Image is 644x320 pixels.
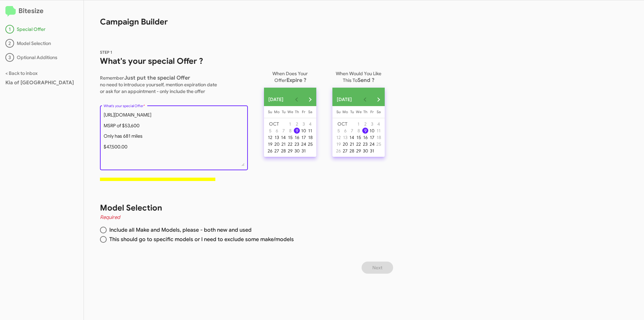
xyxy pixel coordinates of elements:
[362,127,369,134] button: October 9, 2025
[307,141,314,147] button: October 25, 2025
[332,93,359,106] button: Choose month and year
[286,77,306,84] span: Expire ?
[349,141,355,147] div: 21
[5,6,78,17] h2: Bitesize
[376,134,382,140] div: 18
[335,141,341,147] div: 19
[287,128,293,134] div: 8
[280,147,287,154] button: October 28, 2025
[300,147,307,154] button: October 31, 2025
[267,121,287,127] td: OCT
[267,127,273,134] button: October 5, 2025
[294,141,300,147] div: 23
[287,109,293,114] span: We
[335,134,342,141] button: October 12, 2025
[273,134,280,141] button: October 13, 2025
[349,148,355,154] div: 28
[369,134,375,140] div: 17
[307,141,313,147] div: 25
[280,134,287,141] button: October 14, 2025
[362,121,368,127] div: 2
[349,128,355,134] div: 7
[369,128,375,134] div: 10
[342,128,348,134] div: 6
[342,148,348,154] div: 27
[301,128,307,134] div: 10
[362,147,369,154] button: October 30, 2025
[369,121,375,127] div: 3
[356,128,362,134] div: 8
[348,147,355,154] button: October 28, 2025
[307,134,314,141] button: October 18, 2025
[337,93,352,105] span: [DATE]
[267,128,273,134] div: 5
[307,121,313,127] div: 4
[5,53,78,62] div: Optional Additions
[356,148,362,154] div: 29
[342,147,348,154] button: October 27, 2025
[369,121,375,127] button: October 3, 2025
[5,39,78,48] div: Model Selection
[335,128,341,134] div: 5
[362,134,368,140] div: 16
[372,262,382,274] span: Next
[362,134,369,141] button: October 16, 2025
[335,141,342,147] button: October 19, 2025
[370,109,374,114] span: Fr
[300,141,307,147] button: October 24, 2025
[5,25,78,34] div: Special Offer
[280,141,286,147] div: 21
[376,128,382,134] div: 11
[107,227,252,233] span: Include all Make and Models, please - both new and used
[348,127,355,134] button: October 7, 2025
[273,127,280,134] button: October 6, 2025
[369,134,375,141] button: October 17, 2025
[295,109,299,114] span: Th
[332,67,385,84] p: When Would You Like This To
[356,134,362,140] div: 15
[349,134,355,140] div: 14
[100,50,112,55] span: STEP 1
[287,141,293,147] button: October 22, 2025
[348,141,355,147] button: October 21, 2025
[294,134,300,140] div: 16
[274,134,280,140] div: 13
[273,147,280,154] button: October 27, 2025
[342,134,348,141] button: October 13, 2025
[375,127,382,134] button: October 11, 2025
[280,128,286,134] div: 7
[280,127,287,134] button: October 7, 2025
[369,148,375,154] div: 31
[290,93,303,106] button: Previous month
[264,93,290,106] button: Choose month and year
[5,53,14,62] div: 3
[100,202,380,213] h1: Model Selection
[287,134,293,141] button: October 15, 2025
[100,56,248,66] h1: What's your special Offer ?
[355,147,362,154] button: October 29, 2025
[335,121,355,127] td: OCT
[287,148,293,154] div: 29
[274,109,280,114] span: Mo
[303,93,317,106] button: Next month
[287,127,293,134] button: October 8, 2025
[362,148,368,154] div: 30
[287,121,293,127] button: October 1, 2025
[274,148,280,154] div: 27
[335,127,342,134] button: October 5, 2025
[362,128,368,134] div: 9
[336,109,340,114] span: Su
[294,148,300,154] div: 30
[294,121,300,127] div: 2
[267,148,273,154] div: 26
[363,109,367,114] span: Th
[267,134,273,141] button: October 12, 2025
[375,141,382,147] button: October 25, 2025
[342,109,348,114] span: Mo
[100,72,248,95] p: Remember no need to introduce yourself, mention expiration date or ask for an appointment - only ...
[287,121,293,127] div: 1
[293,147,300,154] button: October 30, 2025
[369,141,375,147] div: 24
[377,109,381,114] span: Sa
[280,141,287,147] button: October 21, 2025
